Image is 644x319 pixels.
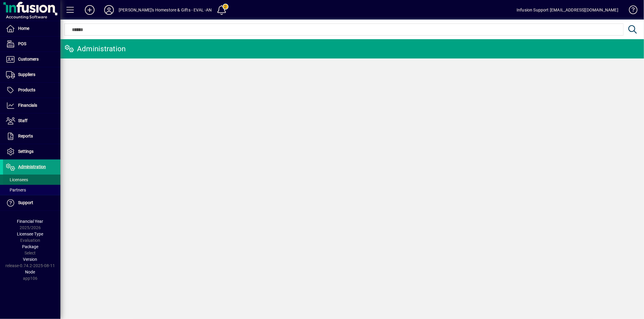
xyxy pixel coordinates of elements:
a: Licensees [3,175,60,185]
span: Settings [18,149,34,154]
a: Settings [3,144,60,159]
span: Node [25,270,35,274]
span: Licensees [6,177,28,182]
span: Suppliers [18,72,35,77]
a: Financials [3,98,60,113]
div: [PERSON_NAME]'s Homestore & Gifts - EVAL -AN [119,5,212,15]
span: Version [23,257,37,262]
span: Support [18,200,33,205]
span: Customers [18,57,39,62]
a: Products [3,83,60,98]
div: Administration [65,44,126,54]
a: Home [3,21,60,36]
a: Staff [3,113,60,128]
span: Partners [6,188,26,192]
a: Support [3,195,60,210]
a: Partners [3,185,60,195]
span: Products [18,87,35,92]
span: Licensee Type [17,232,43,236]
span: POS [18,41,26,46]
span: Home [18,26,29,31]
span: Financial Year [17,219,43,224]
span: Administration [18,164,46,169]
a: POS [3,36,60,52]
span: Reports [18,134,33,138]
a: Customers [3,52,60,67]
button: Add [80,5,99,15]
a: Knowledge Base [624,1,636,21]
span: Package [22,244,38,249]
button: Profile [99,5,119,15]
a: Reports [3,129,60,144]
span: Staff [18,118,27,123]
span: Financials [18,103,37,108]
a: Suppliers [3,67,60,82]
div: Infusion Support [EMAIL_ADDRESS][DOMAIN_NAME] [517,5,618,15]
